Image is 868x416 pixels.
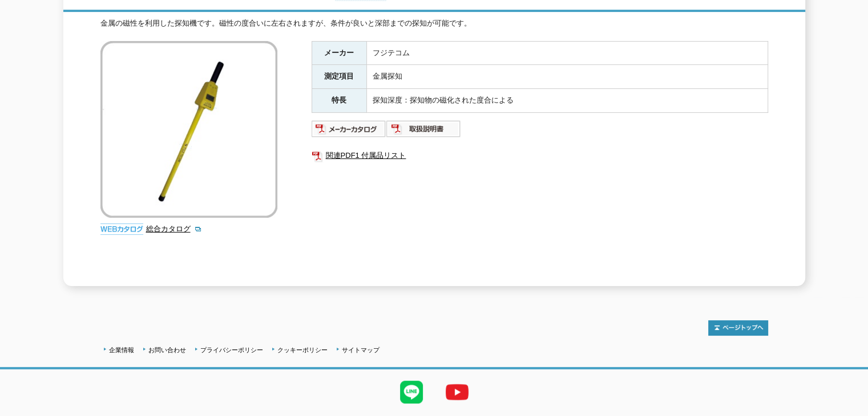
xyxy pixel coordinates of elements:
[312,41,366,65] th: メーカー
[146,225,202,233] a: 総合カタログ
[366,89,768,113] td: 探知深度：探知物の磁化された度合による
[342,346,380,353] a: サイトマップ
[312,120,386,138] img: メーカーカタログ
[312,148,768,163] a: 関連PDF1 付属品リスト
[148,346,186,353] a: お問い合わせ
[200,346,263,353] a: プライバシーポリシー
[100,41,277,218] img: マグネチックロケーター GA-1
[312,65,366,89] th: 測定項目
[434,369,480,415] img: YouTube
[100,18,768,30] div: 金属の磁性を利用した探知機です。磁性の度合いに左右されますが、条件が良いと深部までの探知が可能です。
[109,346,134,353] a: 企業情報
[386,127,461,136] a: 取扱説明書
[100,223,143,235] img: webカタログ
[312,89,366,113] th: 特長
[389,369,434,415] img: LINE
[386,120,461,138] img: 取扱説明書
[277,346,328,353] a: クッキーポリシー
[366,65,768,89] td: 金属探知
[708,320,768,336] img: トップページへ
[366,41,768,65] td: フジテコム
[312,127,386,136] a: メーカーカタログ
